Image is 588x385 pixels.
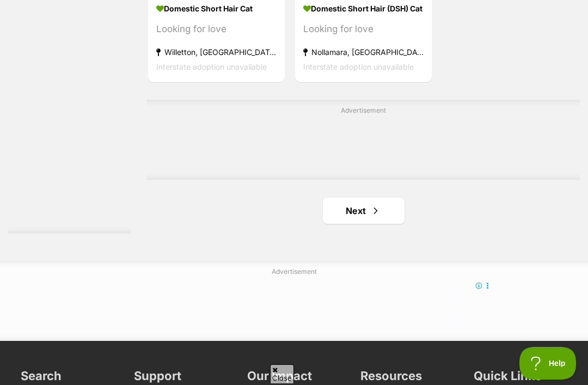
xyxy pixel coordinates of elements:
[156,1,277,16] strong: Domestic Short Hair Cat
[303,62,414,71] span: Interstate adoption unavailable
[303,22,424,36] div: Looking for love
[519,347,577,380] iframe: Help Scout Beacon - Open
[156,62,267,71] span: Interstate adoption unavailable
[166,120,562,169] iframe: Advertisement
[147,100,580,180] div: Advertisement
[147,198,580,224] nav: Pagination
[270,364,294,383] span: Close
[303,45,424,59] strong: Nollamara, [GEOGRAPHIC_DATA]
[323,198,405,224] a: Next page
[156,22,277,36] div: Looking for love
[96,281,492,330] iframe: Advertisement
[156,45,277,59] strong: Willetton, [GEOGRAPHIC_DATA]
[303,1,424,16] strong: Domestic Short Hair (DSH) Cat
